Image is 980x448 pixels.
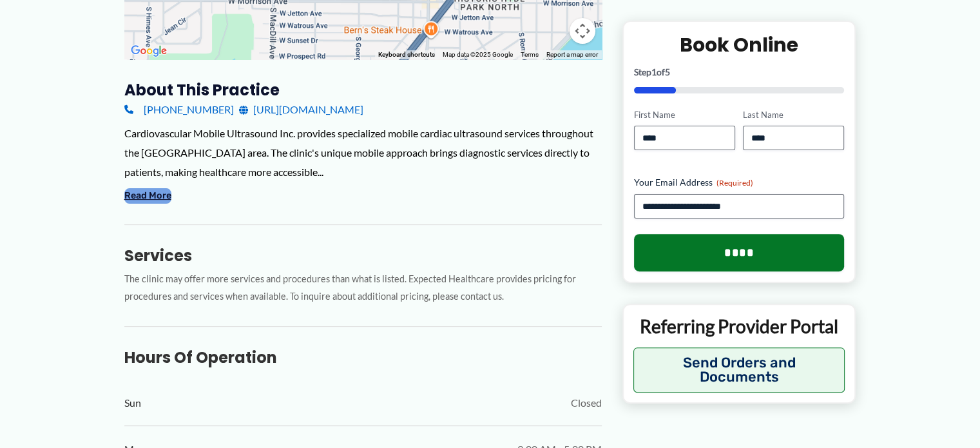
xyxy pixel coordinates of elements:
[124,100,234,119] a: [PHONE_NUMBER]
[743,109,844,121] label: Last Name
[128,43,170,59] a: Open this area in Google Maps (opens a new window)
[124,246,602,266] h3: Services
[633,348,845,393] button: Send Orders and Documents
[665,66,670,77] span: 5
[124,80,602,100] h3: About this practice
[570,18,595,44] button: Map camera controls
[124,271,602,306] p: The clinic may offer more services and procedures than what is listed. Expected Healthcare provid...
[124,347,602,367] h3: Hours of Operation
[571,393,602,413] span: Closed
[634,177,845,190] label: Your Email Address
[634,32,845,57] h2: Book Online
[378,50,435,59] button: Keyboard shortcuts
[651,66,657,77] span: 1
[128,43,170,59] img: Google
[443,51,513,58] span: Map data ©2025 Google
[634,68,845,77] p: Step of
[633,315,845,338] p: Referring Provider Portal
[716,179,753,188] span: (Required)
[124,188,171,204] button: Read More
[521,51,539,58] a: Terms (opens in new tab)
[239,100,363,119] a: [URL][DOMAIN_NAME]
[124,124,602,181] div: Cardiovascular Mobile Ultrasound Inc. provides specialized mobile cardiac ultrasound services thr...
[546,51,598,58] a: Report a map error
[124,393,141,413] span: Sun
[634,109,735,121] label: First Name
